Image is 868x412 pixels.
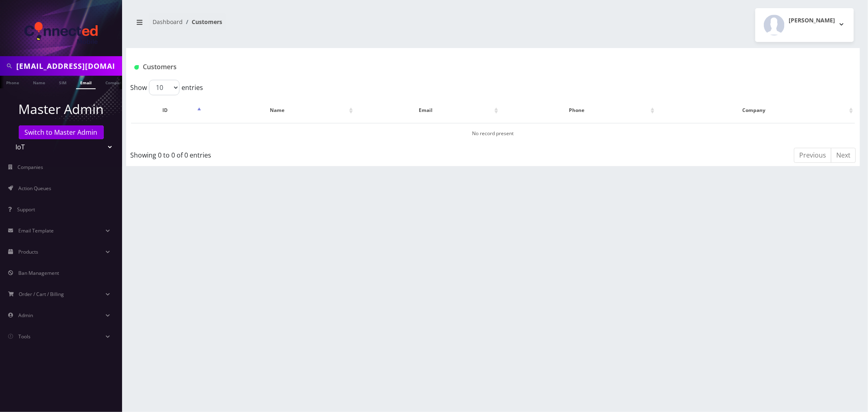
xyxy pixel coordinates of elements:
span: Email Template [18,227,54,234]
a: Next [831,148,856,163]
select: Showentries [149,80,179,95]
a: Name [29,76,49,88]
span: Support [17,206,35,213]
a: Previous [794,148,831,163]
span: Action Queues [18,185,51,192]
div: Showing 0 to 0 of 0 entries [130,147,426,160]
span: Products [18,248,38,255]
nav: breadcrumb [132,13,487,37]
a: Email [76,76,96,89]
a: Phone [2,76,23,88]
span: Ban Management [18,270,59,276]
th: Name: activate to sort column ascending [204,99,355,122]
a: SIM [55,76,70,88]
a: Company [101,76,129,88]
span: Tools [18,333,31,340]
th: Email: activate to sort column ascending [356,99,500,122]
th: Company: activate to sort column ascending [657,99,855,122]
li: Customers [183,18,222,26]
span: Order / Cart / Billing [19,291,64,298]
label: Show entries [130,80,203,95]
img: ConnectED Mobile [24,22,98,44]
th: ID: activate to sort column descending [131,99,203,122]
span: Companies [18,164,44,171]
td: No record present [131,123,855,144]
h2: [PERSON_NAME] [789,17,835,24]
a: Dashboard [153,18,183,26]
span: Admin [18,312,33,319]
th: Phone: activate to sort column ascending [501,99,656,122]
a: Switch to Master Admin [19,125,104,139]
input: Search in Company [16,58,120,74]
h1: Customers [134,63,730,71]
button: [PERSON_NAME] [755,8,854,42]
